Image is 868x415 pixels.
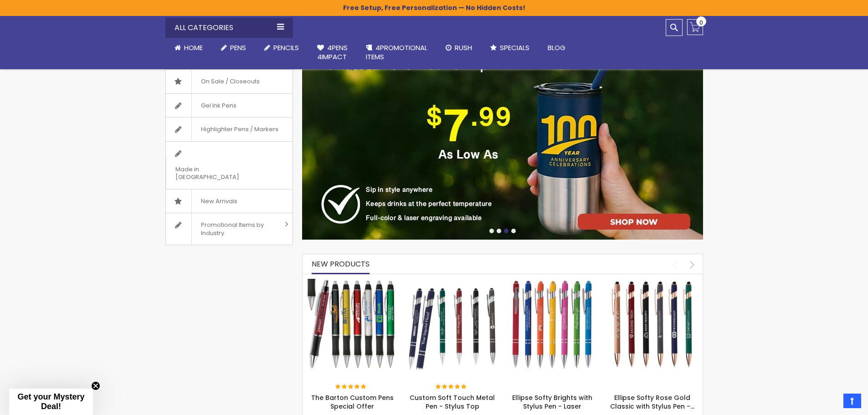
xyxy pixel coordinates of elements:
[407,279,498,370] img: Custom Soft Touch Metal Pen - Stylus Top
[410,393,495,411] a: Custom Soft Touch Metal Pen - Stylus Top
[684,256,700,272] div: next
[191,190,247,213] span: New Arrivals
[9,389,93,415] div: Get your Mystery Deal!Close teaser
[667,256,683,272] div: prev
[191,94,246,118] span: Gel Ink Pens
[166,118,293,141] a: Highlighter Pens / Markers
[166,213,293,245] a: Promotional Items by Industry
[166,142,293,189] a: Made in [GEOGRAPHIC_DATA]
[312,259,370,269] span: New Products
[335,384,367,390] div: 100%
[191,118,288,141] span: Highlighter Pens / Markers
[507,279,598,370] img: Ellipse Softy Brights with Stylus Pen - Laser
[610,393,694,411] a: Ellipse Softy Rose Gold Classic with Stylus Pen -…
[273,43,299,52] span: Pencils
[507,278,598,286] a: Ellipse Softy Brights with Stylus Pen - Laser
[437,38,481,58] a: Rush
[307,278,398,286] a: The Barton Custom Pens Special Offer
[317,43,348,61] span: 4Pens 4impact
[184,43,203,52] span: Home
[455,43,472,52] span: Rush
[166,190,293,213] a: New Arrivals
[699,18,703,27] span: 0
[357,38,437,67] a: 4PROMOTIONALITEMS
[607,278,698,286] a: Ellipse Softy Rose Gold Classic with Stylus Pen - Silver Laser
[548,43,565,52] span: Blog
[308,38,357,67] a: 4Pens4impact
[302,26,703,240] img: /16-oz-the-sipster-vacuum-sealed-tumbler-with-silicone-rip.html
[307,279,398,370] img: The Barton Custom Pens Special Offer
[481,38,539,58] a: Specials
[165,38,212,58] a: Home
[843,394,861,408] a: Top
[191,213,282,245] span: Promotional Items by Industry
[500,43,529,52] span: Specials
[407,278,498,286] a: Custom Soft Touch Metal Pen - Stylus Top
[230,43,246,52] span: Pens
[91,381,100,390] button: Close teaser
[166,94,293,118] a: Gel Ink Pens
[539,38,575,58] a: Blog
[366,43,427,61] span: 4PROMOTIONAL ITEMS
[607,279,698,370] img: Ellipse Softy Rose Gold Classic with Stylus Pen - Silver Laser
[191,70,269,93] span: On Sale / Closeouts
[255,38,308,58] a: Pencils
[165,18,293,38] div: All Categories
[166,158,270,189] span: Made in [GEOGRAPHIC_DATA]
[212,38,255,58] a: Pens
[311,393,394,411] a: The Barton Custom Pens Special Offer
[436,384,467,390] div: 100%
[687,19,703,35] a: 0
[166,70,293,93] a: On Sale / Closeouts
[512,393,592,411] a: Ellipse Softy Brights with Stylus Pen - Laser
[17,392,84,411] span: Get your Mystery Deal!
